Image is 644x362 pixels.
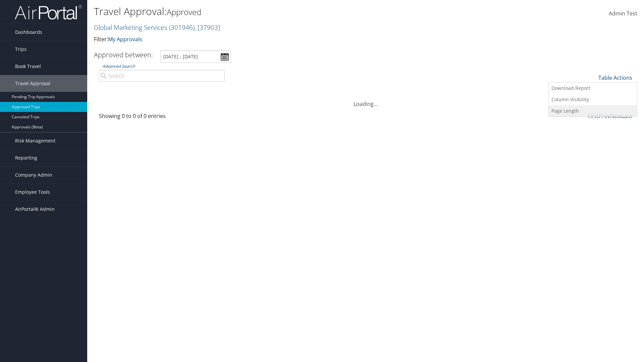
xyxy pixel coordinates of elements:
span: Employee Tools [15,184,50,200]
span: Risk Management [15,132,55,149]
span: Company Admin [15,167,52,183]
span: Dashboards [15,24,42,41]
span: Trips [15,41,26,58]
img: airportal-logo.png [15,4,82,20]
span: Travel Approval [15,75,50,92]
a: Column Visibility [549,94,637,105]
a: Download Report [549,82,637,94]
span: Reporting [15,149,37,166]
span: Book Travel [15,58,41,75]
span: AirPortal® Admin [15,201,55,218]
a: Page Length [549,105,637,117]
